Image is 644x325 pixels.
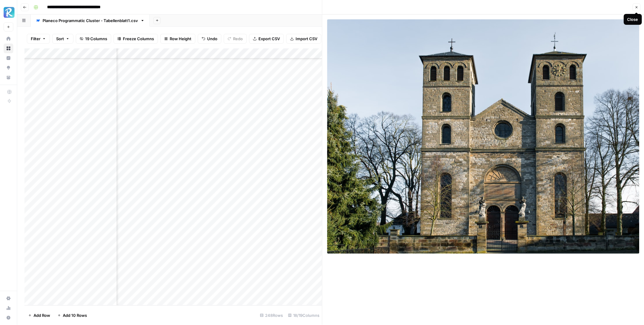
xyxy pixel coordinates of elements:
a: Planeco Programmatic Cluster - Tabellenblatt1.csv [31,15,150,27]
img: Radyant Logo [4,7,14,18]
a: Your Data [4,73,13,82]
span: Import CSV [296,36,317,42]
button: Freeze Columns [114,34,158,44]
span: Undo [207,36,217,42]
a: Browse [4,44,13,53]
a: Settings [4,294,13,303]
a: Insights [4,53,13,63]
button: Add 10 Rows [54,310,91,320]
button: Add Row [24,310,54,320]
span: Row Height [170,36,191,42]
button: Sort [52,34,73,44]
a: Usage [4,303,13,313]
a: Home [4,34,13,44]
button: Import CSV [286,34,321,44]
button: 19 Columns [76,34,111,44]
span: Redo [233,36,243,42]
button: Help + Support [4,313,13,323]
div: Planeco Programmatic Cluster - Tabellenblatt1.csv [43,18,138,24]
button: Redo [224,34,247,44]
span: Freeze Columns [123,36,154,42]
span: Add 10 Rows [63,312,87,318]
div: 18/19 Columns [286,310,322,320]
div: Close [627,16,638,22]
button: Workspace: Radyant [4,5,13,20]
a: Opportunities [4,63,13,73]
button: Undo [198,34,221,44]
span: Sort [56,36,64,42]
span: Filter [31,36,40,42]
span: Add Row [34,312,50,318]
img: Row/Cell [327,19,639,254]
button: Row Height [160,34,195,44]
span: Export CSV [258,36,280,42]
span: 19 Columns [85,36,107,42]
button: Export CSV [249,34,284,44]
button: Filter [27,34,50,44]
div: 248 Rows [258,310,286,320]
